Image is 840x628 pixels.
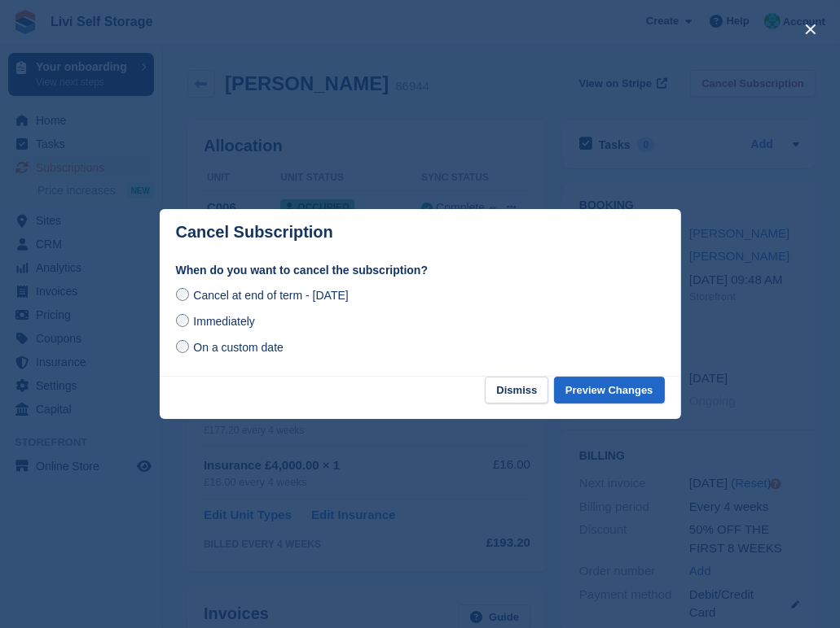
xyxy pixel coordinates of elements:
span: Cancel at end of term - [DATE] [193,289,348,302]
input: Cancel at end of term - [DATE] [176,288,189,301]
input: Immediately [176,314,189,327]
span: On a custom date [193,341,284,354]
span: Immediately [193,315,254,328]
button: Preview Changes [554,377,665,403]
button: close [798,16,824,42]
button: Dismiss [485,377,548,403]
label: When do you want to cancel the subscription? [176,262,665,279]
input: On a custom date [176,340,189,353]
p: Cancel Subscription [176,223,333,242]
